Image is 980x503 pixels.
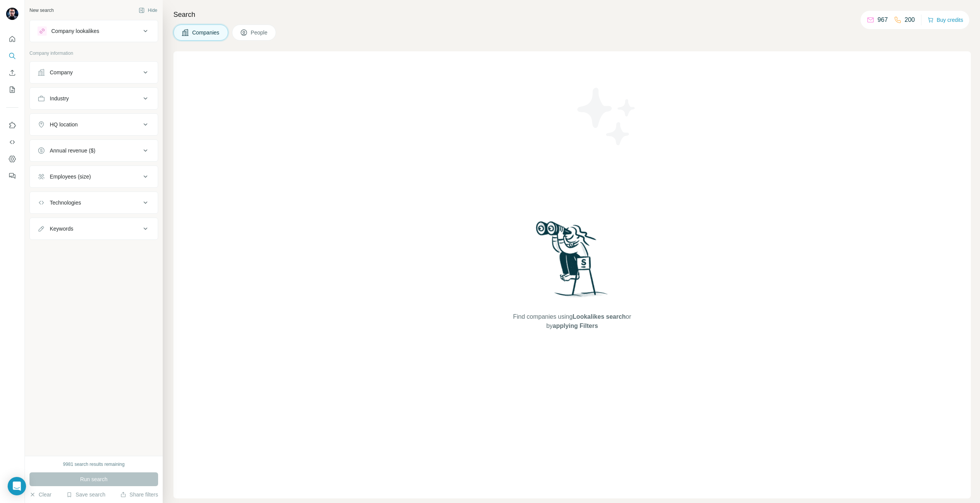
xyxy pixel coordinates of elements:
[30,193,158,212] button: Technologies
[532,219,612,305] img: Surfe Illustration - Woman searching with binoculars
[29,491,51,498] button: Clear
[29,7,54,14] div: New search
[251,29,268,36] span: People
[173,9,971,20] h4: Search
[6,135,18,149] button: Use Surfe API
[192,29,220,36] span: Companies
[50,147,95,154] div: Annual revenue ($)
[928,15,963,25] button: Buy credits
[6,169,18,183] button: Feedback
[572,82,641,151] img: Surfe Illustration - Stars
[6,66,18,80] button: Enrich CSV
[573,313,626,320] span: Lookalikes search
[30,89,158,108] button: Industry
[30,167,158,186] button: Employees (size)
[6,49,18,63] button: Search
[50,121,78,128] div: HQ location
[50,173,91,180] div: Employees (size)
[30,115,158,134] button: HQ location
[63,461,125,468] div: 9981 search results remaining
[877,15,888,25] p: 967
[50,225,73,233] div: Keywords
[511,312,633,331] span: Find companies using or by
[30,220,158,238] button: Keywords
[6,8,18,20] img: Avatar
[133,5,163,16] button: Hide
[29,50,158,57] p: Company information
[6,32,18,46] button: Quick start
[30,63,158,82] button: Company
[553,323,598,329] span: applying Filters
[50,199,81,206] div: Technologies
[50,95,69,102] div: Industry
[905,15,915,25] p: 200
[6,83,18,97] button: My lists
[51,27,99,35] div: Company lookalikes
[50,69,73,76] div: Company
[8,477,26,495] div: Open Intercom Messenger
[30,141,158,160] button: Annual revenue ($)
[6,152,18,166] button: Dashboard
[6,118,18,132] button: Use Surfe on LinkedIn
[66,491,105,498] button: Save search
[30,22,158,40] button: Company lookalikes
[120,491,158,498] button: Share filters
